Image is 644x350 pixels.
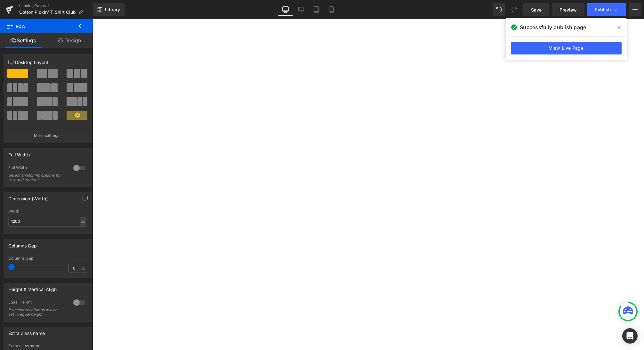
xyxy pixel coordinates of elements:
div: Extra class name [8,344,87,348]
a: New Library [93,3,125,16]
div: Extra class name [8,327,45,336]
a: Desktop [278,3,293,16]
a: Laptop [293,3,309,16]
button: Undo [493,3,505,16]
span: Library [105,7,120,13]
button: More settings [4,128,92,143]
div: px [80,217,86,226]
div: Columns Gap [8,239,37,248]
p: Desktop Layout [8,59,87,66]
div: Columns Gap [8,256,87,261]
a: Mobile [324,3,339,16]
span: Cotton Pickin' T-Shirt Club [19,10,76,15]
div: Height & Vertical Align [8,283,57,292]
div: Equal Height [8,300,67,306]
div: Select stretching options for row and content. [8,173,66,182]
a: Design [46,33,93,48]
button: Redo [508,3,521,16]
button: More [629,3,641,16]
a: View Live Page [511,42,622,54]
button: Publish [587,3,626,16]
div: Open Intercom Messenger [622,328,638,344]
div: If checked columns will be set to equal height. [8,308,66,317]
div: Full Width [8,148,30,157]
span: Publish [595,7,611,12]
span: Successfully publish page [520,23,586,31]
input: auto [8,216,87,227]
a: Preview [552,3,584,16]
a: Landing Pages [19,3,93,8]
div: Full Width [8,165,67,172]
span: Preview [559,6,577,13]
span: px [81,266,86,270]
a: Tablet [309,3,324,16]
div: Width [8,209,87,213]
span: Save [531,6,542,13]
span: Row [6,19,70,33]
p: More settings [34,133,60,138]
div: Dimension (Width) [8,192,48,201]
